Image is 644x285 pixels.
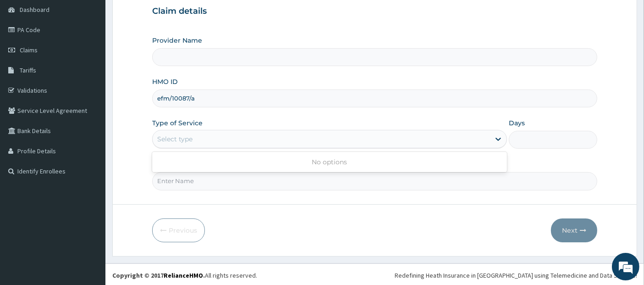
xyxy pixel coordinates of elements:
img: d_794563401_company_1708531726252_794563401 [17,46,37,69]
input: Enter Name [152,172,598,190]
span: We're online! [53,84,127,177]
div: Redefining Heath Insurance in [GEOGRAPHIC_DATA] using Telemedicine and Data Science! [395,271,637,280]
div: Select type [157,134,193,144]
label: Provider Name [152,36,202,45]
label: Days [509,118,525,128]
textarea: Type your message and hit 'Enter' [5,189,175,221]
strong: Copyright © 2017 . [112,271,205,279]
div: No options [152,154,507,170]
button: Previous [152,218,205,242]
label: Type of Service [152,118,203,128]
span: Tariffs [20,66,36,74]
label: HMO ID [152,77,178,86]
button: Next [551,218,597,242]
input: Enter HMO ID [152,89,598,107]
h3: Claim details [152,6,598,17]
a: RelianceHMO [164,271,203,279]
div: Minimize live chat window [150,5,172,27]
span: Claims [20,46,38,54]
span: Dashboard [20,6,50,14]
div: Chat with us now [48,51,154,63]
